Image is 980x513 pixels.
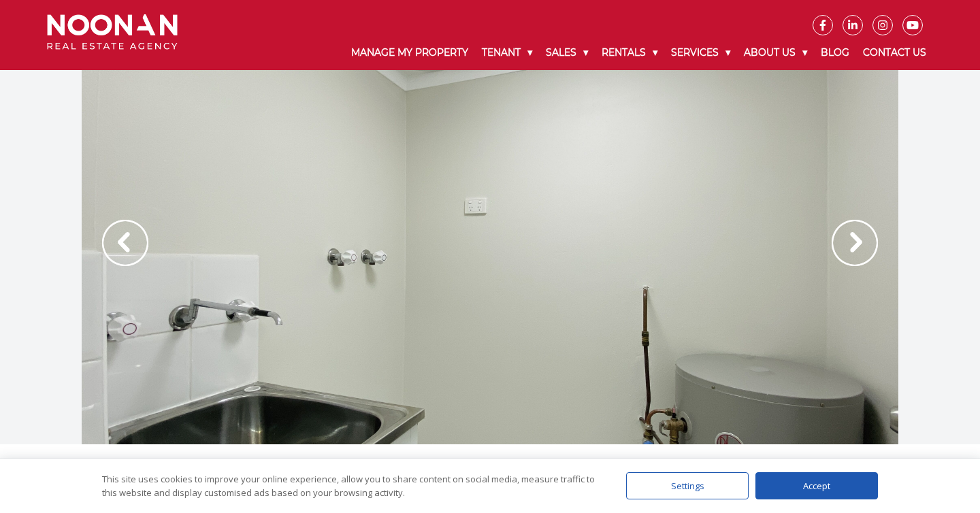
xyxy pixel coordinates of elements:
a: Services [664,35,737,70]
div: Settings [626,472,749,499]
img: Noonan Real Estate Agency [47,14,178,50]
a: Rentals [595,35,664,70]
a: Blog [814,35,856,70]
a: Contact Us [856,35,933,70]
img: Arrow slider [832,220,878,266]
div: This site uses cookies to improve your online experience, allow you to share content on social me... [102,472,599,499]
img: Arrow slider [102,220,148,266]
a: Tenant [475,35,539,70]
a: About Us [737,35,814,70]
a: Manage My Property [344,35,475,70]
div: Accept [755,472,878,499]
a: Sales [539,35,595,70]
